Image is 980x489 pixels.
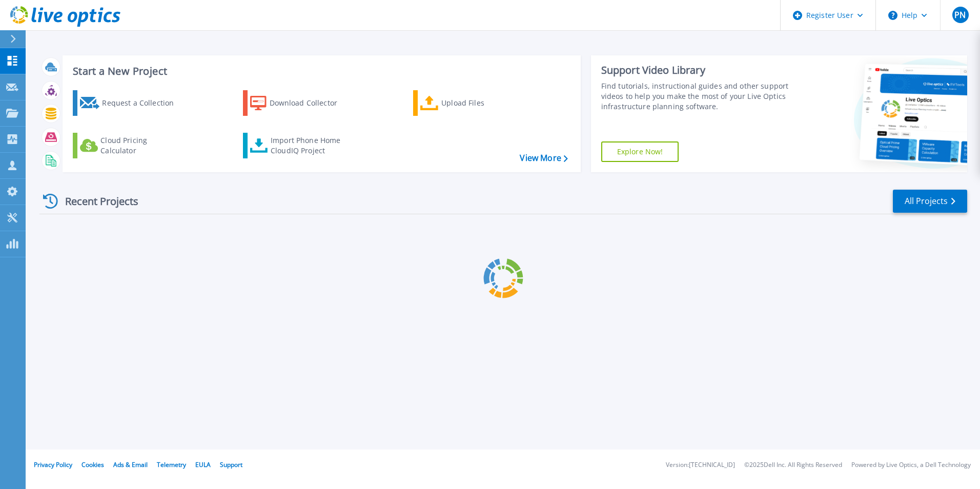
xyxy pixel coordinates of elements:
a: Support [220,460,242,469]
div: Cloud Pricing Calculator [100,135,182,156]
li: Version: [TECHNICAL_ID] [666,462,735,468]
a: Ads & Email [113,460,148,469]
div: Support Video Library [601,64,793,77]
a: Upload Files [413,90,527,116]
a: EULA [195,460,211,469]
div: Upload Files [441,93,523,113]
span: PN [954,11,966,19]
div: Find tutorials, instructional guides and other support videos to help you make the most of your L... [601,81,793,112]
a: View More [520,153,567,163]
h3: Start a New Project [73,66,567,77]
a: Telemetry [157,460,186,469]
div: Import Phone Home CloudIQ Project [271,135,351,156]
a: Explore Now! [601,141,679,162]
a: All Projects [893,190,967,213]
li: Powered by Live Optics, a Dell Technology [851,462,971,468]
div: Request a Collection [102,93,184,113]
a: Cloud Pricing Calculator [73,133,187,158]
li: © 2025 Dell Inc. All Rights Reserved [744,462,842,468]
a: Cookies [81,460,104,469]
div: Recent Projects [39,189,152,214]
a: Request a Collection [73,90,187,116]
a: Download Collector [243,90,357,116]
a: Privacy Policy [34,460,72,469]
div: Download Collector [270,93,352,113]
